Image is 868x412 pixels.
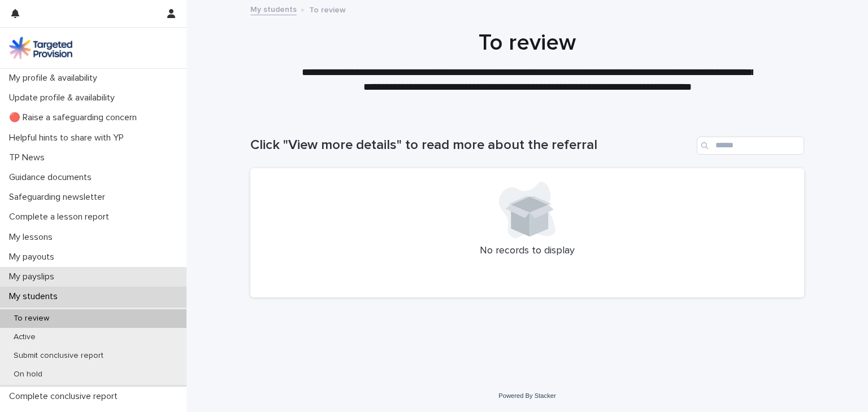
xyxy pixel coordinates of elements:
a: Powered By Stacker [498,392,555,399]
h1: Click "View more details" to read more about the referral [250,137,692,154]
p: 🔴 Raise a safeguarding concern [5,112,146,123]
p: Active [5,332,45,342]
p: Safeguarding newsletter [5,192,114,203]
p: To review [309,3,346,15]
input: Search [697,137,804,155]
p: Guidance documents [5,172,101,183]
p: On hold [5,370,51,379]
p: My payouts [5,252,63,262]
p: Helpful hints to share with YP [5,133,133,143]
p: To review [5,314,58,323]
p: TP News [5,152,54,163]
a: My students [250,2,297,15]
p: No records to display [264,245,791,257]
img: M5nRWzHhSzIhMunXDL62 [9,37,72,59]
p: Complete a lesson report [5,212,118,222]
p: Update profile & availability [5,93,124,103]
p: My payslips [5,271,63,282]
p: Complete conclusive report [5,391,127,402]
p: My students [5,291,67,302]
p: Submit conclusive report [5,351,112,361]
h1: To review [250,29,804,56]
p: My profile & availability [5,73,106,84]
p: My lessons [5,232,62,243]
